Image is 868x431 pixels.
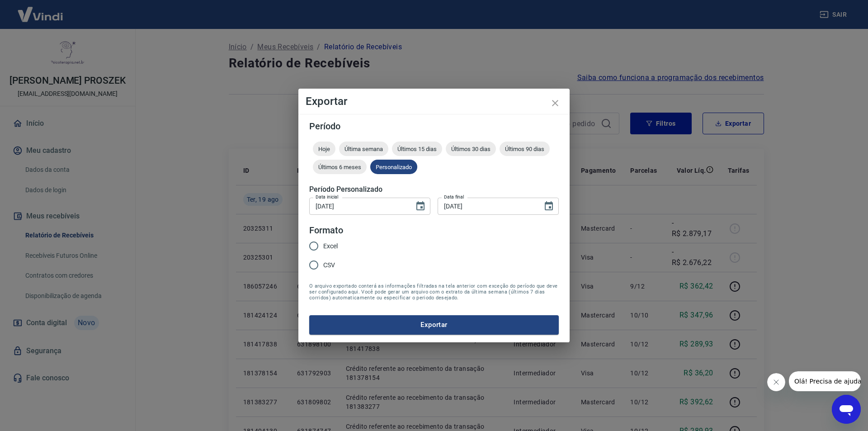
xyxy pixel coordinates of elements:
[309,198,408,214] input: DD/MM/YYYY
[500,142,550,156] div: Últimos 90 dias
[313,164,367,171] span: Últimos 6 meses
[392,142,442,156] div: Últimos 15 dias
[309,283,559,301] span: O arquivo exportado conterá as informações filtradas na tela anterior com exceção do período que ...
[316,194,339,200] label: Data inicial
[500,146,550,152] span: Últimos 90 dias
[309,122,559,131] h5: Período
[370,164,417,171] span: Personalizado
[5,6,76,14] span: Olá! Precisa de ajuda?
[339,142,388,156] div: Última semana
[370,160,417,174] div: Personalizado
[411,197,429,215] button: Choose date, selected date is 19 de ago de 2025
[446,146,496,152] span: Últimos 30 dias
[392,146,442,152] span: Últimos 15 dias
[313,142,335,156] div: Hoje
[313,146,335,152] span: Hoje
[309,185,559,194] h5: Período Personalizado
[323,242,338,251] span: Excel
[444,194,464,200] label: Data final
[309,224,343,237] legend: Formato
[540,197,558,215] button: Choose date, selected date is 19 de ago de 2025
[323,260,335,270] span: CSV
[446,142,496,156] div: Últimos 30 dias
[309,315,559,334] button: Exportar
[832,395,861,424] iframe: Botão para abrir a janela de mensagens
[313,160,367,174] div: Últimos 6 meses
[438,198,536,214] input: DD/MM/YYYY
[789,371,861,391] iframe: Mensagem da empresa
[767,373,785,391] iframe: Fechar mensagem
[306,96,562,107] h4: Exportar
[339,146,388,152] span: Última semana
[544,92,566,114] button: close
